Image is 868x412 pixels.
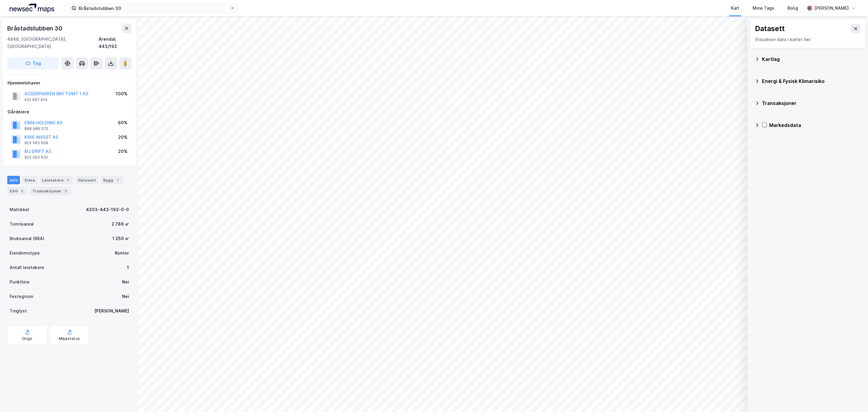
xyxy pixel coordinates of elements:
div: Tinglyst [10,307,27,315]
div: Markedsdata [769,122,861,129]
div: Transaksjoner [762,100,861,107]
div: 1 [115,177,121,183]
div: [PERSON_NAME] [94,307,129,315]
div: 1 [127,264,129,271]
div: 20% [118,134,127,141]
img: logo.a4113a55bc3d86da70a041830d287a7e.svg [10,4,54,13]
div: Eiere [22,176,37,184]
div: Miljøstatus [59,336,80,341]
div: Datasett [755,24,785,33]
div: 2 [19,188,25,194]
iframe: Chat Widget [838,383,868,412]
div: Matrikkel [10,206,29,213]
div: Bygg [101,176,123,184]
div: 923 593 632 [24,155,48,160]
div: Origo [22,336,33,341]
div: 100% [116,90,127,97]
div: Nei [122,293,129,300]
div: Arendal, 443/192 [99,36,131,50]
div: Kartlag [762,55,861,63]
div: [PERSON_NAME] [814,5,849,12]
div: 923 593 608 [24,141,48,145]
div: 4203-443-192-0-0 [86,206,129,213]
button: Tag [7,57,59,69]
div: Mine Tags [753,5,774,12]
div: Bruksareal (BRA) [10,235,44,242]
div: Kart [731,5,739,12]
div: Hjemmelshaver [8,79,131,87]
div: 1 [65,177,71,183]
div: Energi & Fysisk Klimarisiko [762,78,861,85]
div: 931 097 814 [24,97,48,102]
div: Info [7,176,20,184]
div: 2 786 ㎡ [112,220,129,228]
div: Festegrunn [10,293,33,300]
div: 4848, [GEOGRAPHIC_DATA], [GEOGRAPHIC_DATA] [7,36,99,50]
input: Søk på adresse, matrikkel, gårdeiere, leietakere eller personer [76,4,230,13]
div: 1 250 ㎡ [112,235,129,242]
div: 2 [63,188,69,194]
div: Nei [122,278,129,286]
div: Datasett [76,176,98,184]
div: 888 989 072 [24,126,48,131]
div: Bolig [788,5,798,12]
div: Eiendomstype [10,249,40,257]
div: 20% [118,148,127,155]
div: Gårdeiere [8,108,131,116]
div: Antall leietakere [10,264,44,271]
div: ESG [7,187,27,195]
div: Punktleie [10,278,30,286]
div: Leietakere [40,176,73,184]
div: Bråstadstubben 30 [7,24,64,33]
div: Transaksjoner [30,187,71,195]
div: Kontor [115,249,129,257]
div: 60% [118,119,127,126]
div: Tomteareal [10,220,34,228]
div: Visualiser data i kartet her. [755,36,860,43]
